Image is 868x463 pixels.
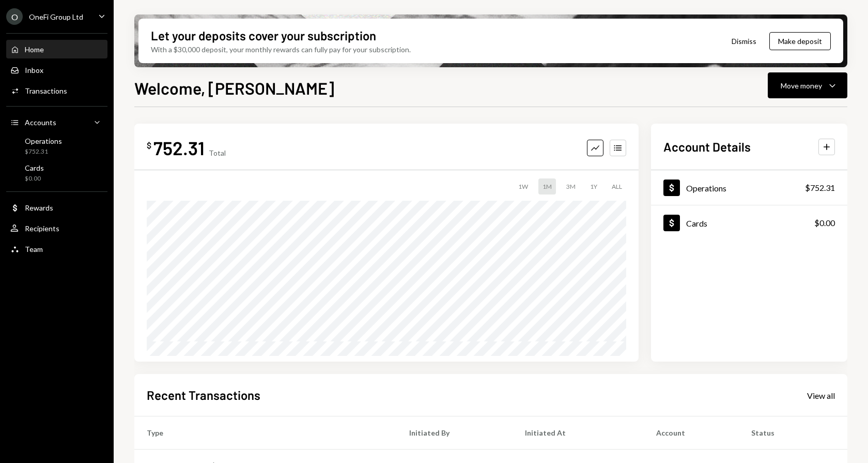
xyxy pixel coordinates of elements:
[25,66,43,74] div: Inbox
[25,86,67,95] div: Transactions
[807,391,835,401] div: View all
[644,416,739,450] th: Account
[25,224,59,233] div: Recipients
[769,32,831,50] button: Make deposit
[153,136,205,159] div: 752.31
[134,416,397,450] th: Type
[513,416,643,450] th: Initiated At
[6,219,107,237] a: Recipients
[25,118,56,127] div: Accounts
[6,240,107,258] a: Team
[538,178,556,195] div: 1M
[151,44,411,55] div: With a $30,000 deposit, your monthly rewards can fully pay for your subscription.
[29,12,83,21] div: OneFi Group Ltd
[397,416,513,450] th: Initiated By
[6,133,107,158] a: Operations$752.31
[209,148,226,157] div: Total
[25,245,43,253] div: Team
[562,178,580,195] div: 3M
[651,205,847,240] a: Cards$0.00
[6,8,23,25] div: O
[805,182,835,194] div: $752.31
[514,178,532,195] div: 1W
[686,218,707,228] div: Cards
[6,61,107,79] a: Inbox
[6,198,107,217] a: Rewards
[807,390,835,401] a: View all
[814,217,835,229] div: $0.00
[25,137,62,145] div: Operations
[25,203,53,212] div: Rewards
[6,160,107,185] a: Cards$0.00
[147,140,151,151] div: $
[25,45,44,54] div: Home
[134,78,334,98] h1: Welcome, [PERSON_NAME]
[586,178,601,195] div: 1Y
[6,40,107,58] a: Home
[147,386,260,404] h2: Recent Transactions
[663,138,751,155] h2: Account Details
[781,80,822,91] div: Move money
[768,72,847,98] button: Move money
[151,27,376,44] div: Let your deposits cover your subscription
[719,29,769,53] button: Dismiss
[25,147,62,156] div: $752.31
[651,170,847,205] a: Operations$752.31
[25,174,44,183] div: $0.00
[6,113,107,131] a: Accounts
[686,183,726,193] div: Operations
[25,163,44,172] div: Cards
[6,81,107,100] a: Transactions
[608,178,626,195] div: ALL
[739,416,847,450] th: Status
